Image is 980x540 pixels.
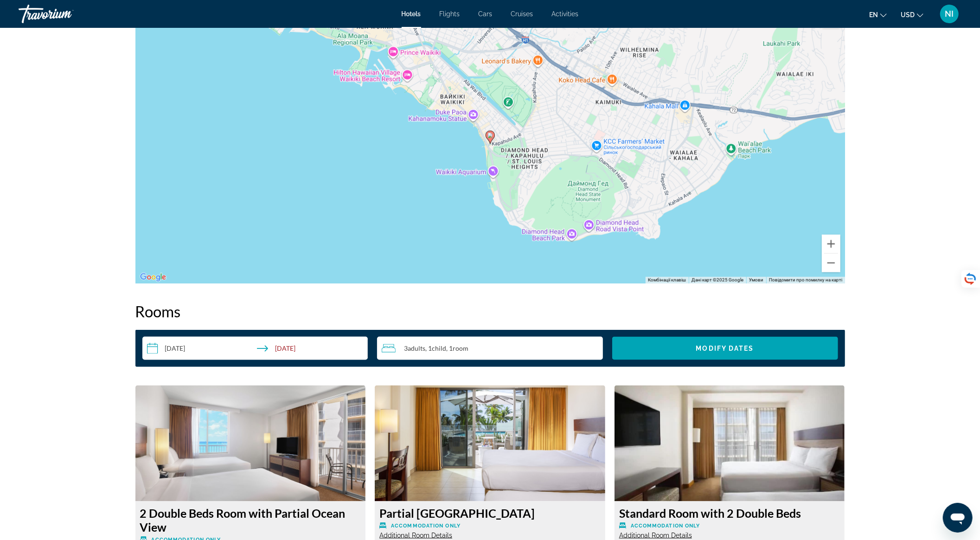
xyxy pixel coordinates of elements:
button: User Menu [937,4,961,24]
button: Комбінації клавіш [648,277,686,283]
img: Standard Room with 2 Double Beds [615,386,845,501]
h2: Rooms [135,302,845,321]
iframe: Кнопка для запуску вікна повідомлень [943,503,973,533]
span: Additional Room Details [619,532,692,539]
a: Умови (відкривається в новій вкладці) [749,277,763,283]
button: Збільшити [822,235,840,253]
a: Activities [552,10,579,18]
div: Search widget [142,337,838,360]
span: , 1 [446,345,468,352]
span: USD [901,11,915,19]
button: Travelers: 3 adults, 1 child [377,337,603,360]
span: Room [453,344,468,352]
span: en [869,11,878,19]
span: Дані карт ©2025 Google [692,277,743,283]
img: Google [138,271,168,283]
span: Modify Dates [696,345,754,352]
button: Select check in and out date [142,337,368,360]
span: NI [945,9,954,19]
span: Accommodation Only [631,523,700,529]
span: 3 [404,345,425,352]
h3: Standard Room with 2 Double Beds [619,506,840,520]
span: Additional Room Details [379,532,452,539]
img: 2 Double Beds Room with Partial Ocean View [135,386,366,501]
a: Cars [479,10,493,18]
a: Hotels [402,10,421,18]
a: Повідомити про помилку на карті [769,277,842,283]
a: Відкрити цю область на Картах Google (відкриється нове вікно) [138,271,168,283]
a: Travorium [19,2,111,26]
span: Adults [408,344,425,352]
button: Зменшити [822,254,840,272]
span: Child [432,344,446,352]
span: , 1 [425,345,446,352]
img: Partial Ocean View Room [375,386,605,501]
span: Accommodation Only [391,523,461,529]
a: Flights [440,10,460,18]
h3: Partial [GEOGRAPHIC_DATA] [379,506,601,520]
button: Change currency [901,8,923,21]
a: Cruises [511,10,533,18]
button: Modify Dates [612,337,838,360]
h3: 2 Double Beds Room with Partial Ocean View [140,506,361,534]
button: Change language [869,8,887,21]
